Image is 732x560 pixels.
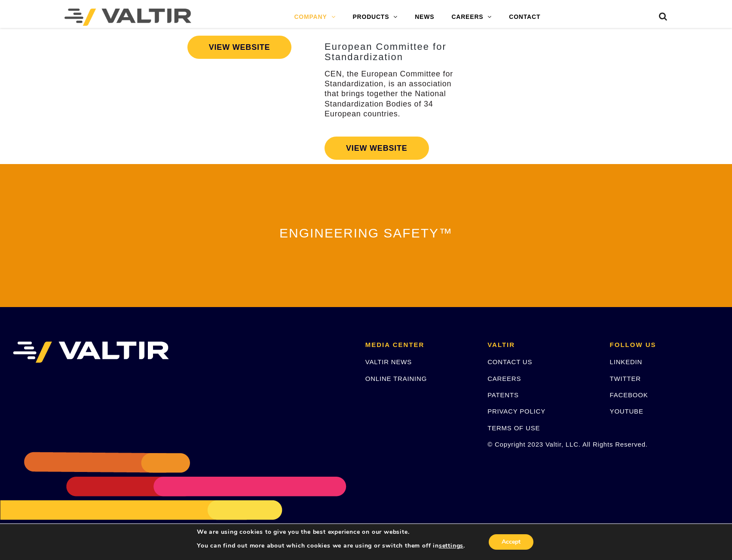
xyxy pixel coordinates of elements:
img: Valtir [64,9,191,26]
a: TWITTER [610,375,641,382]
button: Accept [489,534,533,550]
span: ENGINEERING SAFETY™ [279,226,453,240]
a: VIEW WEBSITE [187,36,292,59]
a: CAREERS [443,9,500,26]
h2: FOLLOW US [610,341,719,349]
p: © Copyright 2023 Valtir, LLC. All Rights Reserved. [487,439,597,449]
a: PATENTS [487,391,519,399]
p: You can find out more about which cookies we are using or switch them off in . [197,542,465,550]
a: NEWS [406,9,443,26]
a: CONTACT US [487,358,532,365]
a: ONLINE TRAINING [365,375,427,382]
h3: European Committee for Standardization [325,42,453,62]
a: VIEW WEBSITE [325,137,429,160]
a: FACEBOOK [610,391,648,399]
a: CONTACT [500,9,549,26]
a: PRODUCTS [344,9,406,26]
a: YOUTUBE [610,408,643,415]
a: CAREERS [487,375,521,382]
p: CEN, the European Committee for Standardization, is an association that brings together the Natio... [325,69,453,119]
a: COMPANY [285,9,344,26]
p: We are using cookies to give you the best experience on our website. [197,528,465,536]
a: PRIVACY POLICY [487,408,545,415]
img: VALTIR [13,341,169,363]
a: TERMS OF USE [487,424,540,432]
button: settings [439,542,463,550]
a: VALTIR NEWS [365,358,412,365]
h2: MEDIA CENTER [365,341,475,349]
h2: VALTIR [487,341,597,349]
a: LINKEDIN [610,358,643,365]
